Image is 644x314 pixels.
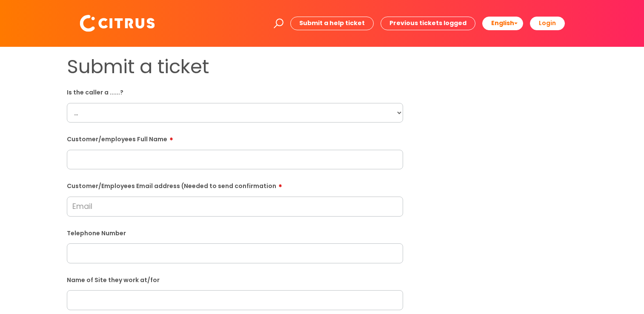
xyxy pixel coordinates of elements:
[67,275,403,284] label: Name of Site they work at/for
[290,17,374,30] a: Submit a help ticket
[491,19,514,27] span: English
[67,55,403,78] h1: Submit a ticket
[381,17,475,30] a: Previous tickets logged
[539,19,556,27] b: Login
[67,87,403,96] label: Is the caller a ......?
[67,180,403,190] label: Customer/Employees Email address (Needed to send confirmation
[67,133,403,143] label: Customer/employees Full Name
[530,17,565,30] a: Login
[67,197,403,216] input: Email
[67,228,403,237] label: Telephone Number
